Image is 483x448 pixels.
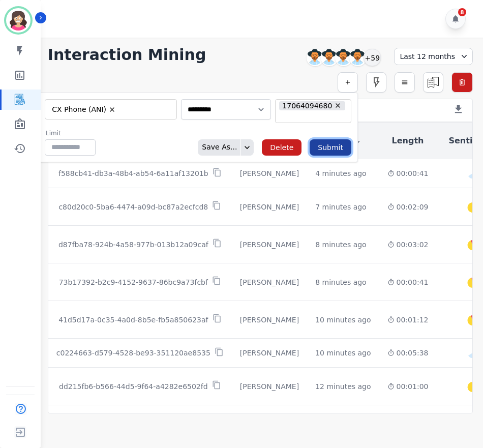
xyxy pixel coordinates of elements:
[59,277,208,287] p: 73b17392-b2c9-4152-9637-86bc9a73fcbf
[394,48,473,65] div: Last 12 months
[59,381,208,392] p: dd215fb6-b566-44d5-9f64-a4282e6502fd
[240,348,299,358] div: [PERSON_NAME]
[58,315,208,325] p: 41d5d17a-0c35-4a0d-8b5e-fb5a850623af
[278,100,349,123] ul: selected options
[334,102,342,109] button: Remove 17064094680
[56,348,210,358] p: c0224663-d579-4528-be93-351120ae8535
[310,139,351,156] button: Submit
[6,8,31,33] img: Bordered avatar
[387,348,429,358] div: 00:05:38
[240,240,299,250] div: [PERSON_NAME]
[392,135,424,147] button: Length
[240,381,299,392] div: [PERSON_NAME]
[58,202,208,212] p: c80d20c0-5ba6-4474-a09d-bc87a2ecfcd8
[58,240,208,250] p: d87fba78-924b-4a58-977b-013b12a09caf
[387,240,429,250] div: 00:03:02
[49,105,119,114] li: CX Phone (ANI)
[47,103,170,115] ul: selected options
[58,168,208,178] p: f588cb41-db3a-48b4-ab54-6a11af13201b
[108,106,116,113] button: Remove CX Phone (ANI)
[315,202,367,212] div: 7 minutes ago
[48,46,206,64] h1: Interaction Mining
[240,277,299,287] div: [PERSON_NAME]
[387,202,429,212] div: 00:02:09
[315,381,371,392] div: 12 minutes ago
[279,101,345,111] li: 17064094680
[315,315,371,325] div: 10 minutes ago
[458,8,466,16] div: 8
[315,168,367,178] div: 4 minutes ago
[387,168,429,178] div: 00:00:41
[240,315,299,325] div: [PERSON_NAME]
[46,129,96,137] label: Limit
[315,348,371,358] div: 10 minutes ago
[387,315,429,325] div: 00:01:12
[315,277,367,287] div: 8 minutes ago
[364,49,381,66] div: +59
[315,240,367,250] div: 8 minutes ago
[240,168,299,178] div: [PERSON_NAME]
[387,381,429,392] div: 00:01:00
[240,202,299,212] div: [PERSON_NAME]
[198,139,237,156] div: Save As...
[387,277,429,287] div: 00:00:41
[262,139,301,156] button: Delete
